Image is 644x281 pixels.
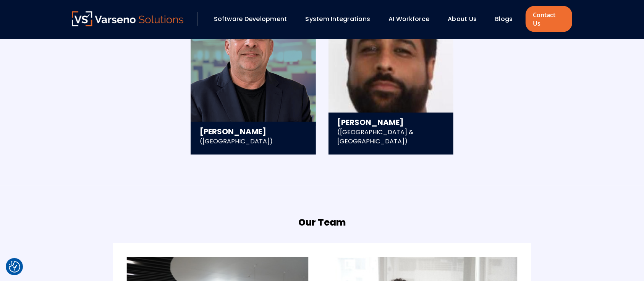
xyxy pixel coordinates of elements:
a: About Us [448,15,477,23]
h3: [PERSON_NAME] [338,117,445,128]
div: About Us [444,13,487,26]
a: Contact Us [526,6,572,32]
a: AI Workforce [388,15,429,23]
div: Blogs [491,13,523,26]
img: Revisit consent button [9,261,20,273]
a: System Integrations [306,15,371,23]
button: Cookie Settings [9,261,20,273]
h5: Our Team [298,216,346,230]
a: Varseno Solutions – Product Engineering & IT Services [72,11,183,27]
div: System Integrations [302,13,381,26]
h3: [PERSON_NAME] [200,127,307,137]
div: ([GEOGRAPHIC_DATA] & [GEOGRAPHIC_DATA]) [338,128,445,155]
div: Software Development [210,13,298,26]
div: AI Workforce [385,13,440,26]
a: Software Development [214,15,287,23]
a: Blogs [495,15,513,23]
img: Varseno Solutions – Product Engineering & IT Services [72,11,183,26]
div: ([GEOGRAPHIC_DATA]) [200,137,307,155]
